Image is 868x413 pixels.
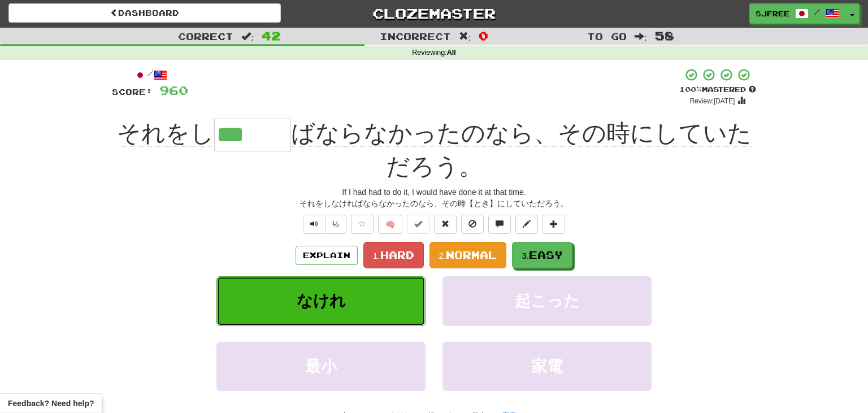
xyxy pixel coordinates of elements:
button: 2.Normal [429,242,507,268]
small: 3. [522,251,529,260]
span: 家電 [531,358,563,375]
div: それをしなければならなかったのなら、その時【とき】にしていただろう。 [112,198,756,209]
a: Dashboard [8,3,281,23]
small: 2. [439,251,446,260]
span: Easy [529,249,563,261]
span: Correct [178,31,233,42]
span: To go [587,31,627,42]
button: 起こった [442,276,652,325]
span: : [459,32,471,41]
button: 最小 [216,342,426,391]
span: : [241,32,254,41]
span: / [814,8,820,16]
button: Play sentence audio (ctl+space) [303,215,325,234]
button: 1.Hard [363,242,424,268]
button: 🧠 [378,215,402,234]
button: 家電 [442,342,652,391]
span: なけれ [297,292,346,310]
span: 起こった [515,292,580,310]
div: Mastered [679,85,756,95]
strong: All [447,49,456,56]
a: sjfree / [749,3,845,24]
button: ½ [325,215,346,234]
span: 42 [262,29,281,42]
div: / [112,68,188,82]
a: Clozemaster [298,3,570,23]
span: 960 [159,83,188,97]
span: Hard [380,249,414,261]
span: 100 % [679,85,702,94]
span: Score: [112,87,153,97]
button: Add to collection (alt+a) [542,215,565,234]
span: sjfree [756,8,789,19]
small: Review: [DATE] [690,97,735,105]
span: それをし [117,120,214,147]
span: Open feedback widget [8,398,94,409]
span: 0 [479,29,488,42]
div: Text-to-speech controls [301,215,346,234]
div: If I had had to do it, I would have done it at that time. [112,186,756,198]
button: Discuss sentence (alt+u) [488,215,511,234]
button: Edit sentence (alt+d) [515,215,538,234]
button: なけれ [216,276,426,325]
button: Reset to 0% Mastered (alt+r) [434,215,457,234]
span: ばならなかったのなら、その時にしていただろう。 [291,120,752,180]
button: Favorite sentence (alt+f) [351,215,374,234]
small: 1. [373,251,380,260]
span: Incorrect [380,31,451,42]
button: Ignore sentence (alt+i) [461,215,484,234]
span: 58 [655,29,674,42]
span: : [635,32,647,41]
button: 3.Easy [512,242,572,268]
span: Normal [446,249,497,261]
span: 最小 [305,358,337,375]
button: Explain [296,246,358,265]
button: Set this sentence to 100% Mastered (alt+m) [407,215,429,234]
